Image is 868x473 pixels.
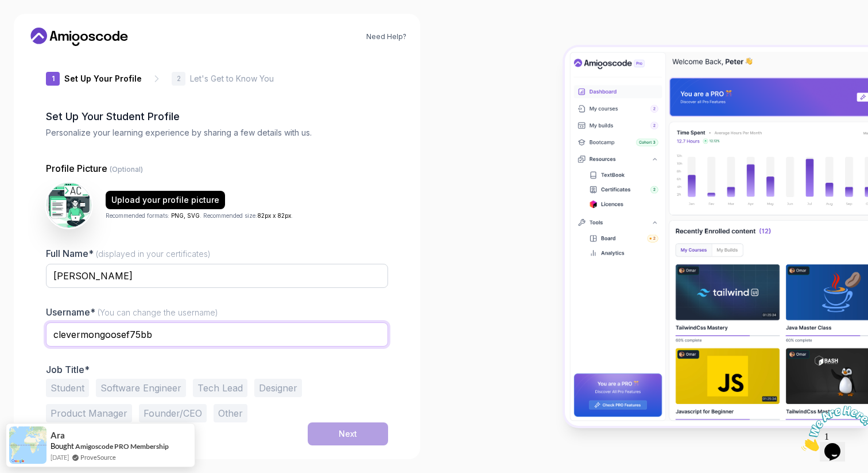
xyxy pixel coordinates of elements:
[46,248,211,259] label: Full Name*
[366,32,406,41] a: Need Help?
[46,379,89,397] button: Student
[46,364,388,375] p: Job Title*
[51,430,65,440] span: Ara
[64,73,142,84] p: Set Up Your Profile
[46,161,388,175] p: Profile Picture
[75,442,169,451] a: Amigoscode PRO Membership
[96,379,186,397] button: Software Engineer
[46,183,91,228] img: user profile image
[110,165,143,174] span: (Optional)
[46,322,388,347] input: Enter your Username
[80,452,116,462] a: ProveSource
[254,379,302,397] button: Designer
[51,441,74,451] span: Bought
[257,212,291,219] span: 82px x 82px
[9,426,46,464] img: provesource social proof notification image
[193,379,247,397] button: Tech Lead
[111,194,219,206] div: Upload your profile picture
[46,306,218,318] label: Username*
[171,212,200,219] span: PNG, SVG
[106,211,293,220] p: Recommended formats: . Recommended size: .
[98,307,218,317] span: (You can change the username)
[106,191,225,209] button: Upload your profile picture
[190,73,274,84] p: Let's Get to Know You
[5,5,76,50] img: Chat attention grabber
[308,422,388,445] button: Next
[46,264,388,288] input: Enter your Full Name
[51,452,69,462] span: [DATE]
[177,75,181,82] p: 2
[139,404,207,422] button: Founder/CEO
[96,249,211,259] span: (displayed in your certificates)
[46,109,388,125] h2: Set Up Your Student Profile
[797,401,868,456] iframe: chat widget
[46,127,388,139] p: Personalize your learning experience by sharing a few details with us.
[339,428,357,440] div: Next
[5,5,9,14] span: 1
[565,47,868,425] img: Amigoscode Dashboard
[28,28,131,46] a: Home link
[214,404,247,422] button: Other
[52,75,55,82] p: 1
[46,404,132,422] button: Product Manager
